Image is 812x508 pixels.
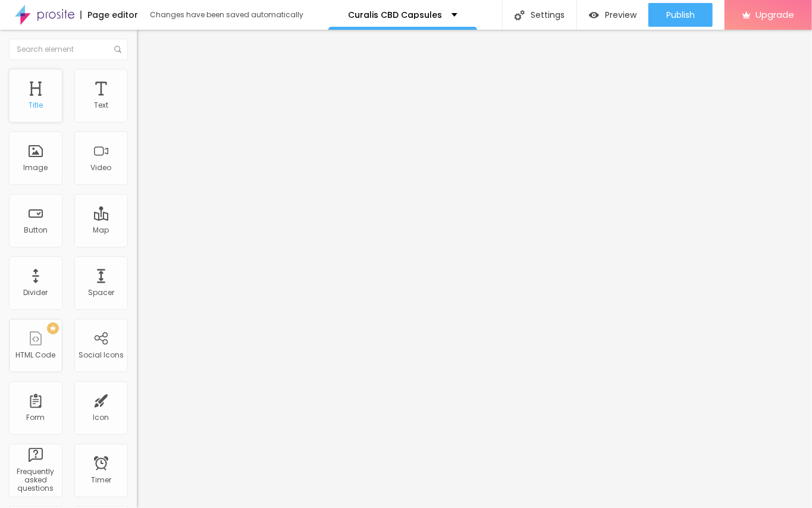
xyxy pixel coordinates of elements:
[515,10,525,20] img: Icone
[91,164,112,172] div: Video
[589,10,599,20] img: view-1.svg
[93,413,109,422] div: Icon
[9,39,128,60] input: Search element
[755,10,794,20] span: Upgrade
[114,46,121,53] img: Icone
[29,101,43,109] div: Title
[88,289,114,297] div: Spacer
[91,476,111,484] div: Timer
[24,289,48,297] div: Divider
[349,11,443,19] p: Curalis CBD Capsules
[79,351,124,359] div: Social Icons
[80,11,138,19] div: Page editor
[94,101,108,109] div: Text
[12,468,59,493] div: Frequently asked questions
[605,10,637,20] span: Preview
[93,226,109,234] div: Map
[24,226,48,234] div: Button
[137,30,812,508] iframe: Editor
[16,351,56,359] div: HTML Code
[24,164,48,172] div: Image
[648,3,713,27] button: Publish
[577,3,648,27] button: Preview
[666,10,695,20] span: Publish
[150,11,303,18] div: Changes have been saved automatically
[27,413,45,422] div: Form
